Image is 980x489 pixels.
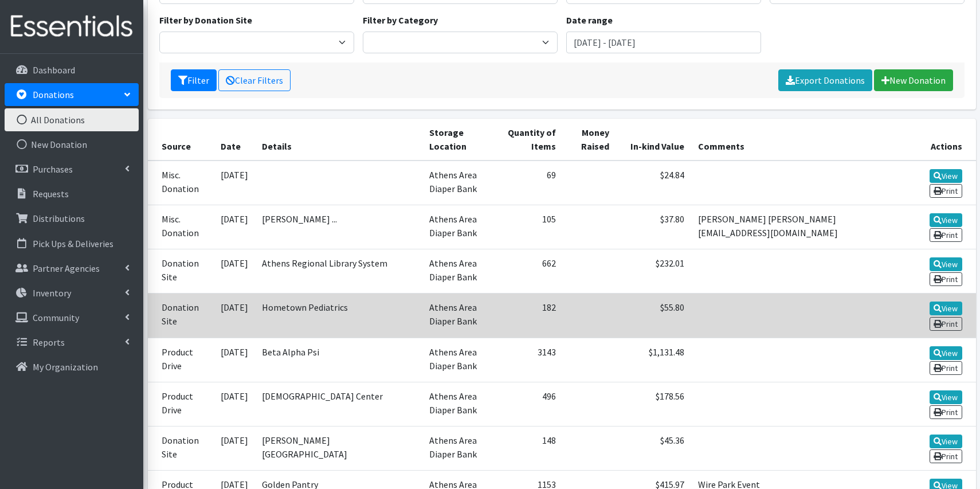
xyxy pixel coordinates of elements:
[5,281,139,304] a: Inventory
[422,119,497,161] th: Storage Location
[33,312,79,323] p: Community
[497,294,562,338] td: 182
[5,133,139,156] a: New Donation
[930,435,962,448] a: View
[778,69,872,91] a: Export Donations
[930,169,962,183] a: View
[33,188,69,199] p: Requests
[5,306,139,329] a: Community
[5,232,139,255] a: Pick Ups & Deliveries
[616,119,691,161] th: In-kind Value
[148,382,214,426] td: Product Drive
[422,426,497,470] td: Athens Area Diaper Bank
[874,69,953,91] a: New Donation
[422,249,497,294] td: Athens Area Diaper Bank
[5,58,139,81] a: Dashboard
[497,119,562,161] th: Quantity of Items
[33,213,85,224] p: Distributions
[255,338,422,382] td: Beta Alpha Psi
[148,161,214,205] td: Misc. Donation
[255,426,422,470] td: [PERSON_NAME][GEOGRAPHIC_DATA]
[5,158,139,181] a: Purchases
[497,161,562,205] td: 69
[255,119,422,161] th: Details
[148,249,214,294] td: Donation Site
[255,205,422,249] td: [PERSON_NAME] ...
[148,205,214,249] td: Misc. Donation
[930,317,962,331] a: Print
[33,287,71,299] p: Inventory
[930,346,962,360] a: View
[616,426,691,470] td: $45.36
[566,32,761,53] input: January 1, 2011 - December 31, 2011
[218,69,291,91] a: Clear Filters
[255,249,422,294] td: Athens Regional Library System
[148,338,214,382] td: Product Drive
[930,449,962,463] a: Print
[930,213,962,227] a: View
[33,89,74,100] p: Donations
[214,161,255,205] td: [DATE]
[214,294,255,338] td: [DATE]
[930,361,962,375] a: Print
[33,64,75,76] p: Dashboard
[497,382,562,426] td: 496
[616,382,691,426] td: $178.56
[930,228,962,242] a: Print
[930,302,962,315] a: View
[148,119,214,161] th: Source
[930,390,962,404] a: View
[616,338,691,382] td: $1,131.48
[910,119,976,161] th: Actions
[422,382,497,426] td: Athens Area Diaper Bank
[930,405,962,419] a: Print
[930,184,962,198] a: Print
[497,426,562,470] td: 148
[5,207,139,230] a: Distributions
[563,119,616,161] th: Money Raised
[616,161,691,205] td: $24.84
[214,338,255,382] td: [DATE]
[33,263,100,274] p: Partner Agencies
[5,7,139,46] img: HumanEssentials
[497,205,562,249] td: 105
[5,331,139,354] a: Reports
[566,13,613,27] label: Date range
[691,119,910,161] th: Comments
[422,294,497,338] td: Athens Area Diaper Bank
[5,182,139,205] a: Requests
[148,294,214,338] td: Donation Site
[616,294,691,338] td: $55.80
[214,382,255,426] td: [DATE]
[363,13,438,27] label: Filter by Category
[930,257,962,271] a: View
[148,426,214,470] td: Donation Site
[497,338,562,382] td: 3143
[5,257,139,280] a: Partner Agencies
[5,355,139,378] a: My Organization
[5,83,139,106] a: Donations
[422,161,497,205] td: Athens Area Diaper Bank
[214,249,255,294] td: [DATE]
[33,163,73,175] p: Purchases
[214,205,255,249] td: [DATE]
[214,119,255,161] th: Date
[255,294,422,338] td: Hometown Pediatrics
[214,426,255,470] td: [DATE]
[616,249,691,294] td: $232.01
[33,337,65,348] p: Reports
[422,205,497,249] td: Athens Area Diaper Bank
[171,69,217,91] button: Filter
[33,361,98,373] p: My Organization
[159,13,252,27] label: Filter by Donation Site
[255,382,422,426] td: [DEMOGRAPHIC_DATA] Center
[930,272,962,286] a: Print
[497,249,562,294] td: 662
[422,338,497,382] td: Athens Area Diaper Bank
[33,238,113,249] p: Pick Ups & Deliveries
[691,205,910,249] td: [PERSON_NAME] [PERSON_NAME][EMAIL_ADDRESS][DOMAIN_NAME]
[5,108,139,131] a: All Donations
[616,205,691,249] td: $37.80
